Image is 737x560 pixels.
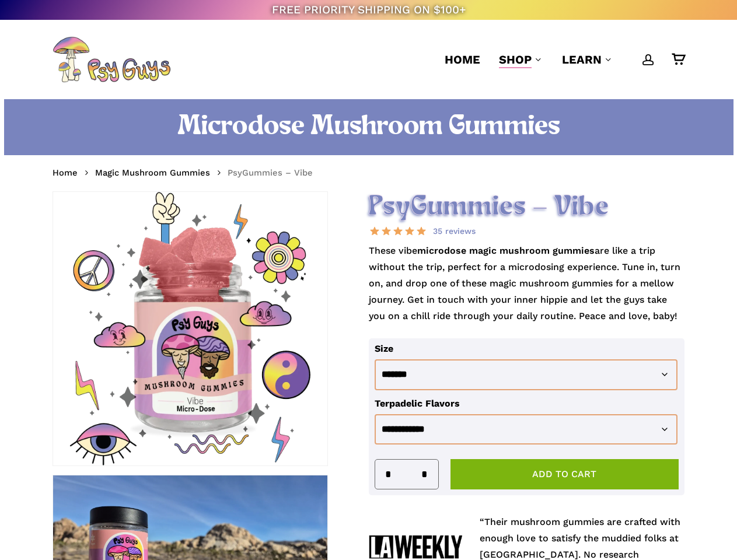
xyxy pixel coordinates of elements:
[375,398,460,409] label: Terpadelic Flavors
[53,167,78,178] a: Home
[562,52,602,66] span: Learn
[445,51,480,68] a: Home
[445,52,480,66] span: Home
[417,245,595,256] strong: microdose magic mushroom gummies
[435,20,684,99] nav: Main Menu
[450,459,679,489] button: Add to cart
[228,167,313,178] span: PsyGummies – Vibe
[369,535,462,559] img: La Weekly Logo
[369,191,685,223] h2: PsyGummies – Vibe
[375,343,393,354] label: Size
[562,51,613,68] a: Learn
[499,51,543,68] a: Shop
[369,243,685,338] p: These vibe are like a trip without the trip, perfect for a microdosing experience. Tune in, turn ...
[499,52,532,66] span: Shop
[95,167,210,178] a: Magic Mushroom Gummies
[53,111,684,143] h1: Microdose Mushroom Gummies
[53,36,170,83] img: PsyGuys
[395,460,417,489] input: Product quantity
